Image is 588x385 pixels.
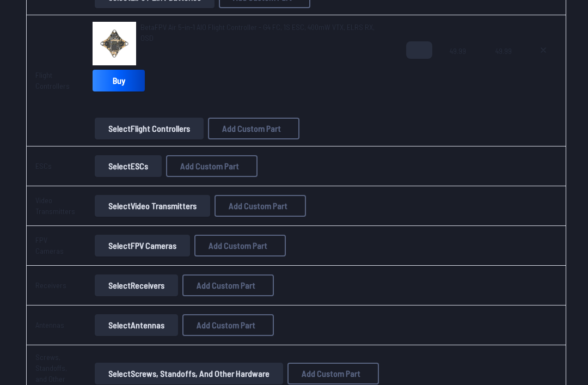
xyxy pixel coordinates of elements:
[95,155,162,177] button: SelectESCs
[95,274,178,296] button: SelectReceivers
[95,314,178,336] button: SelectAntennas
[35,195,75,216] a: Video Transmitters
[182,314,274,336] button: Add Custom Part
[140,22,389,44] a: BetaFPV Air 5-in-1 AIO Flight Controller - G4 FC, 1S ESC, 400mW VTX, ELRS RX, OSD
[95,195,210,217] button: SelectVideo Transmitters
[209,241,267,250] span: Add Custom Part
[222,124,281,133] span: Add Custom Part
[450,41,478,94] span: 49.99
[95,363,283,384] button: SelectScrews, Standoffs, and Other Hardware
[35,235,64,255] a: FPV Cameras
[35,70,70,90] a: Flight Controllers
[35,161,52,170] a: ESCs
[287,363,379,384] button: Add Custom Part
[93,235,192,256] a: SelectFPV Cameras
[93,22,136,65] img: image
[95,118,204,139] button: SelectFlight Controllers
[166,155,258,177] button: Add Custom Part
[197,281,255,290] span: Add Custom Part
[182,274,274,296] button: Add Custom Part
[35,320,64,329] a: Antennas
[93,70,145,91] a: Buy
[93,363,285,384] a: SelectScrews, Standoffs, and Other Hardware
[208,118,299,139] button: Add Custom Part
[93,274,180,296] a: SelectReceivers
[93,155,164,177] a: SelectESCs
[197,321,255,329] span: Add Custom Part
[93,314,180,336] a: SelectAntennas
[215,195,306,217] button: Add Custom Part
[93,118,206,139] a: SelectFlight Controllers
[302,369,360,378] span: Add Custom Part
[194,235,286,256] button: Add Custom Part
[95,235,190,256] button: SelectFPV Cameras
[229,201,287,210] span: Add Custom Part
[140,22,376,42] span: BetaFPV Air 5-in-1 AIO Flight Controller - G4 FC, 1S ESC, 400mW VTX, ELRS RX, OSD
[35,280,66,290] a: Receivers
[180,162,239,170] span: Add Custom Part
[93,195,212,217] a: SelectVideo Transmitters
[495,41,512,94] span: 49.99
